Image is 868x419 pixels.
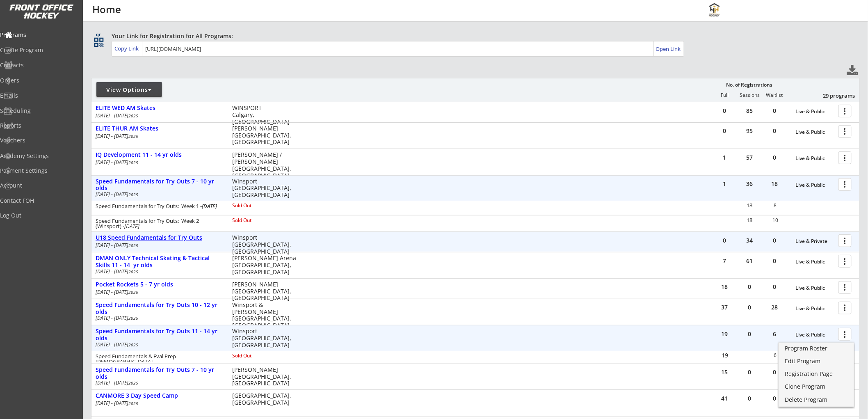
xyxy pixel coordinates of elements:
div: Program Roster [785,346,848,351]
div: 0 [763,128,787,134]
div: 6 [763,353,788,358]
a: Open Link [656,43,682,55]
button: more_vert [838,281,852,294]
div: 7 [713,258,737,264]
div: [DATE] - [DATE] [96,316,221,321]
div: qr [94,32,103,37]
div: Sold Out [232,203,285,208]
div: 0 [763,238,787,243]
div: [DATE] - [DATE] [96,401,221,406]
em: 2025 [128,133,138,139]
button: more_vert [838,302,852,314]
div: Winsport [GEOGRAPHIC_DATA], [GEOGRAPHIC_DATA] [232,328,297,348]
div: [DATE] - [DATE] [96,380,221,385]
div: [GEOGRAPHIC_DATA], [GEOGRAPHIC_DATA] [232,392,297,406]
div: [PERSON_NAME][GEOGRAPHIC_DATA], [GEOGRAPHIC_DATA] [232,281,297,302]
button: qr_code [93,36,105,48]
div: Live & Public [796,109,834,114]
div: ELITE WED AM Skates [96,105,224,112]
div: U18 Speed Fundamentals for Try Outs [96,234,224,241]
button: more_vert [838,178,852,191]
div: 0 [713,108,737,114]
div: 0 [763,396,787,401]
div: Registration Page [785,371,848,377]
div: 1 [713,155,737,160]
div: 0 [763,155,787,160]
div: [DATE] - [DATE] [96,243,221,248]
div: Waitlist [762,92,787,98]
em: 2025 [128,289,138,295]
div: Edit Program [785,358,848,364]
div: 37 [713,305,737,310]
em: 2025 [128,315,138,321]
div: Live & Public [796,259,834,265]
button: more_vert [838,255,852,268]
div: Your Link for Registration for All Programs: [112,32,834,40]
div: Delete Program [785,397,848,403]
div: WINSPORT Calgary, [GEOGRAPHIC_DATA] [232,105,297,125]
div: 61 [738,258,762,264]
a: Registration Page [779,369,854,381]
div: Speed Fundamentals for Try Outs 10 - 12 yr olds [96,302,224,316]
div: Live & Private [796,238,834,244]
div: Winsport [GEOGRAPHIC_DATA], [GEOGRAPHIC_DATA] [232,234,297,255]
div: Live & Public [796,306,834,311]
div: DMAN ONLY Technical Skating & Tactical Skills 11 - 14 yr olds [96,255,224,269]
div: Live & Public [796,182,834,188]
em: 2025 [128,401,138,406]
div: [PERSON_NAME] / [PERSON_NAME] [GEOGRAPHIC_DATA], [GEOGRAPHIC_DATA] [232,151,297,179]
div: 57 [738,155,762,160]
div: 10 [763,218,788,223]
div: 8 [763,203,788,208]
div: Speed Fundamentals for Try Outs: Week 1 - [96,204,221,209]
div: 18 [713,284,737,290]
div: Speed Fundamentals for Try Outs 11 - 14 yr olds [96,328,224,342]
em: 2025 [128,160,138,165]
div: 0 [763,108,787,114]
button: more_vert [838,328,852,341]
div: Speed Fundamentals for Try Outs 7 - 10 yr olds [96,178,224,192]
div: 0 [738,305,762,310]
em: 2025 [128,113,138,119]
div: Full [713,92,737,98]
a: Edit Program [779,356,854,368]
div: 36 [738,181,762,187]
div: 41 [713,396,737,401]
div: [DATE] - [DATE] [96,134,221,139]
div: [DATE] - [DATE] [96,269,221,274]
em: 2025 [128,342,138,348]
div: 19 [713,353,737,358]
button: more_vert [838,151,852,164]
div: [DATE] - [DATE] [96,342,221,347]
em: 2025 [128,380,138,386]
em: 2025 [128,269,138,275]
div: Sold Out [232,218,285,223]
div: Live & Public [796,285,834,291]
div: ELITE THUR AM Skates [96,125,224,132]
div: [PERSON_NAME] Arena [GEOGRAPHIC_DATA], [GEOGRAPHIC_DATA] [232,255,297,275]
div: 0 [738,284,762,290]
div: 6 [763,331,787,337]
div: 0 [738,369,762,375]
a: Program Roster [779,343,854,355]
button: more_vert [838,105,852,117]
em: 2025 [128,192,138,197]
div: [DATE] - [DATE] [96,290,221,295]
div: Copy Link [114,45,140,52]
button: more_vert [838,125,852,138]
div: Sessions [738,92,762,98]
div: No. of Registrations [724,82,775,88]
div: 29 programs [813,92,855,99]
div: [DATE] - [DATE] [96,113,221,118]
div: Winsport [GEOGRAPHIC_DATA], [GEOGRAPHIC_DATA] [232,178,297,199]
div: Speed Fundamentals & Eval Prep [DEMOGRAPHIC_DATA] [96,354,221,364]
div: Live & Public [796,332,834,338]
button: more_vert [838,234,852,247]
em: [DATE] [124,222,139,230]
div: IQ Development 11 - 14 yr olds [96,151,224,158]
div: 28 [763,305,787,310]
div: 19 [713,331,737,337]
div: 0 [763,258,787,264]
div: 0 [713,238,737,243]
div: [DATE] - [DATE] [96,192,221,197]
